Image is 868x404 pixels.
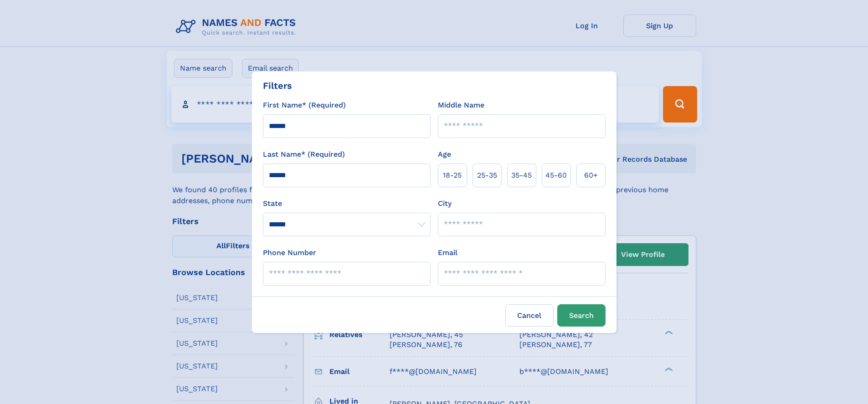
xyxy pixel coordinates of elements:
[511,170,532,181] span: 35‑45
[443,170,462,181] span: 18‑25
[263,149,345,160] label: Last Name* (Required)
[584,170,598,181] span: 60+
[263,247,316,258] label: Phone Number
[505,304,554,327] label: Cancel
[438,100,484,111] label: Middle Name
[545,170,567,181] span: 45‑60
[438,198,452,209] label: City
[557,304,606,327] button: Search
[477,170,497,181] span: 25‑35
[438,247,457,258] label: Email
[438,149,451,160] label: Age
[263,100,346,111] label: First Name* (Required)
[263,198,431,209] label: State
[263,79,292,92] div: Filters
